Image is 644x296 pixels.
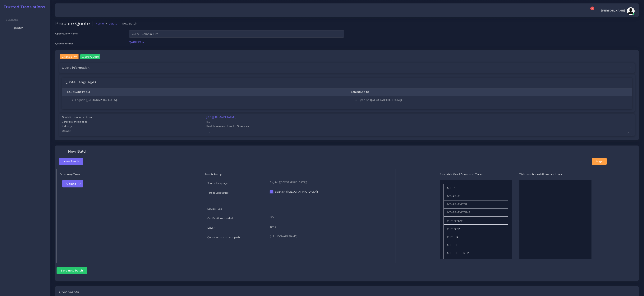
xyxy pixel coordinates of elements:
[95,22,104,25] a: Home
[207,182,228,185] label: Source Language
[519,173,591,176] h5: This batch workflows and task
[444,233,508,241] li: MT+FPE
[59,159,83,163] a: New Batch
[275,190,318,194] label: Spanish ([GEOGRAPHIC_DATA])
[444,249,508,257] li: MT+FPE+E+DTP
[205,173,393,176] h5: Batch Setup
[62,115,94,119] label: Quotation documents path
[6,18,19,21] span: Sections
[59,63,635,73] div: Quote information
[207,207,223,210] label: Service Type:
[599,7,636,15] a: [PERSON_NAME]avatar
[62,88,346,96] th: Language From
[592,158,607,165] button: Logs
[59,290,79,294] h4: Comments
[203,120,635,124] div: NO
[206,115,237,119] a: [URL][DOMAIN_NAME]
[444,200,508,209] li: MT+PE+E+DTP
[75,98,340,102] li: English ([GEOGRAPHIC_DATA])
[207,191,228,194] label: Target Languages
[590,7,594,10] span: 1
[359,98,627,102] li: Spanish ([GEOGRAPHIC_DATA])
[65,80,96,84] h4: Quote Languages
[207,217,233,220] label: Certifications Needed
[55,42,73,45] label: Quote Number
[80,54,100,59] input: Clone Quote
[444,257,508,265] li: MT+FPE+E+DTP+P
[55,21,93,26] h2: Prepare Quote
[62,120,87,123] label: Certifications Needed
[270,225,390,229] p: Time
[60,54,79,59] input: Change PM
[440,173,512,176] h5: Available Workflows and Tasks
[68,150,88,154] h4: New Batch
[207,236,240,239] label: Quotation documents path
[117,22,137,25] li: New Batch
[62,125,72,128] label: Industry
[3,24,47,32] a: Quotes
[346,88,632,96] th: Language To
[1,5,45,9] a: Trusted Translations
[55,32,78,35] label: Opportunity Name
[59,173,199,176] h5: Directory Tree
[129,40,144,44] a: QAR124937
[270,234,390,238] p: [URL][DOMAIN_NAME]
[444,241,508,249] li: MT+FPE+E
[109,22,117,25] a: Quote
[587,9,594,14] a: 1
[57,267,87,274] button: Save new batch
[12,26,23,30] span: Quotes
[444,184,508,192] li: MT+PE
[596,160,602,163] span: Logs
[444,209,508,217] li: MT+PE+E+DTP+P
[59,158,83,165] button: New Batch
[62,66,90,70] span: Quote information
[62,129,71,133] label: Domain
[444,225,508,233] li: MT+PE+P
[62,180,83,187] button: Upload
[444,192,508,200] li: MT+PE+E
[444,217,508,225] li: MT+PE+E+P
[270,180,390,184] p: English ([GEOGRAPHIC_DATA])
[601,9,625,12] span: [PERSON_NAME]
[627,7,635,15] img: avatar
[203,124,635,129] div: Healthcare and Health Sciences
[207,226,215,229] label: Driver
[270,215,390,219] p: NO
